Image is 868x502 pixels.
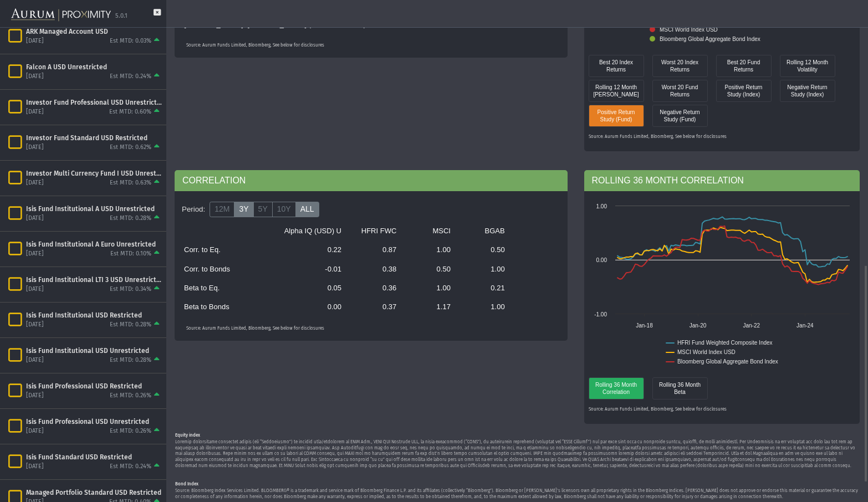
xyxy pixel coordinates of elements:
[26,169,162,178] div: Investor Multi Currency Fund I USD Unrestricted
[278,298,348,316] td: 0.00
[278,222,348,240] td: Alpha IQ (USD) U
[26,356,44,365] div: [DATE]
[110,427,151,436] div: Est MTD: 0.26%
[457,222,512,240] td: BGAB
[780,55,835,77] div: Rolling 12 Month Volatility
[115,12,127,21] div: 5.0.1
[348,260,403,279] td: 0.38
[26,37,44,45] div: [DATE]
[719,58,769,74] div: Best 20 Fund Returns
[26,134,162,142] div: Investor Fund Standard USD Restricted
[652,55,708,77] div: Worst 20 Index Returns
[11,3,111,27] img: Aurum-Proximity%20white.svg
[26,453,162,462] div: Isis Fund Standard USD Restricted
[403,240,457,259] td: 1.00
[26,204,162,213] div: Isis Fund Institutional A USD Unrestricted
[783,83,833,99] div: Negative Return Study (Index)
[457,240,512,259] td: 0.50
[26,214,44,223] div: [DATE]
[591,380,641,396] div: Rolling 36 Month Correlation
[175,481,198,486] strong: Bond Index
[110,179,151,187] div: Est MTD: 0.63%
[210,202,234,217] label: 12M
[652,105,708,127] div: Negative Return Study (Fund)
[652,377,708,399] div: Rolling 36 Month Beta
[26,463,44,471] div: [DATE]
[655,58,705,74] div: Worst 20 Index Returns
[26,98,162,107] div: Investor Fund Professional USD Unrestricted
[26,179,44,187] div: [DATE]
[677,349,736,355] text: MSCI World Index USD
[26,382,162,391] div: Isis Fund Professional USD Restricted
[26,250,44,258] div: [DATE]
[584,170,860,191] div: ROLLING 36 MONTH CORRELATION
[660,27,718,33] text: MSCI World Index USD
[110,285,151,294] div: Est MTD: 0.34%
[278,279,348,298] td: 0.05
[457,279,512,298] td: 0.21
[26,417,162,426] div: Isis Fund Professional USD Unrestricted
[110,392,151,400] div: Est MTD: 0.26%
[403,279,457,298] td: 1.00
[26,392,44,400] div: [DATE]
[110,73,151,81] div: Est MTD: 0.24%
[110,214,151,223] div: Est MTD: 0.28%
[186,43,556,49] p: Source: Aurum Funds Limited, Bloomberg, See below for disclosures
[278,260,348,279] td: -0.01
[719,83,769,99] div: Positive Return Study (Index)
[589,407,856,413] p: Source: Aurum Funds Limited, Bloomberg, See below for disclosures
[110,37,151,45] div: Est MTD: 0.03%
[253,202,273,217] label: 5Y
[110,356,151,365] div: Est MTD: 0.28%
[26,144,44,152] div: [DATE]
[677,340,773,346] text: HFRI Fund Weighted Composite Index
[348,240,403,259] td: 0.87
[655,380,705,396] div: Rolling 36 Month Beta
[596,203,607,209] text: 1.00
[589,80,644,102] div: Rolling 12 Month [PERSON_NAME]
[689,322,706,329] text: Jan-20
[716,55,772,77] div: Best 20 Fund Returns
[26,108,44,116] div: [DATE]
[177,260,278,279] td: Corr. to Bonds
[403,260,457,279] td: 0.50
[589,105,644,127] div: Positive Return Study (Fund)
[272,202,296,217] label: 10Y
[26,311,162,320] div: Isis Fund Institutional USD Restricted
[26,427,44,436] div: [DATE]
[655,83,705,99] div: Worst 20 Fund Returns
[348,222,403,240] td: HFRI FWC
[589,55,644,77] div: Best 20 Index Returns
[348,298,403,316] td: 0.37
[780,80,835,102] div: Negative Return Study (Index)
[26,275,162,284] div: Isis Fund Institutional LTI 3 USD Unrestricted
[677,358,778,365] text: Bloomberg Global Aggregate Bond Index
[596,257,607,263] text: 0.00
[234,202,253,217] label: 3Y
[26,285,44,294] div: [DATE]
[110,250,151,258] div: Est MTD: 0.10%
[589,134,856,140] p: Source: Aurum Funds Limited, Bloomberg, See below for disclosures
[26,63,162,71] div: Falcon A USD Unrestricted
[177,200,210,219] div: Period:
[655,107,705,124] div: Negative Return Study (Fund)
[26,346,162,355] div: Isis Fund Institutional USD Unrestricted
[177,279,278,298] td: Beta to Eq.
[177,240,278,259] td: Corr. to Eq.
[457,260,512,279] td: 1.00
[403,298,457,316] td: 1.17
[295,202,319,217] label: ALL
[175,488,859,500] p: Source: Bloomberg Index Services Limited. BLOOMBERG® is a trademark and service mark of Bloomberg...
[26,27,162,36] div: ARK Managed Account USD
[110,321,151,329] div: Est MTD: 0.28%
[591,83,641,99] div: Rolling 12 Month [PERSON_NAME]
[26,488,162,497] div: Managed Portfolio Standard USD Restricted
[186,326,556,332] p: Source: Aurum Funds Limited, Bloomberg, See below for disclosures
[594,311,607,317] text: -1.00
[278,240,348,259] td: 0.22
[175,439,859,469] p: Loremip dolorsitame consectet adipis (eli “Seddoeiusmo”) te incidid utla/etdolorem al ENIM Adm., ...
[591,58,641,74] div: Best 20 Index Returns
[743,322,760,329] text: Jan-22
[110,144,151,152] div: Est MTD: 0.62%
[652,80,708,102] div: Worst 20 Fund Returns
